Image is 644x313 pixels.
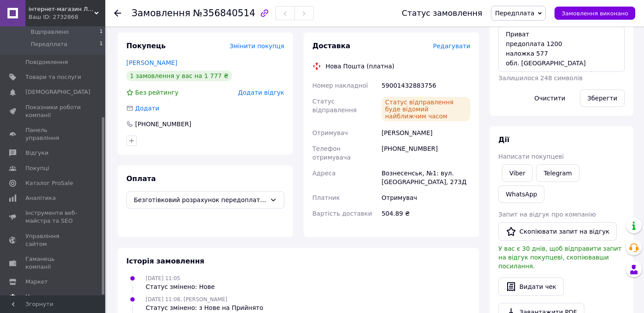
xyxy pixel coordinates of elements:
[25,149,48,157] span: Відгуки
[536,164,579,182] a: Telegram
[555,7,635,20] button: Замовлення виконано
[25,255,81,271] span: Гаманець компанії
[126,42,166,50] span: Покупець
[312,145,351,161] span: Телефон отримувача
[193,8,255,18] span: №356840514
[25,179,73,187] span: Каталог ProSale
[495,10,534,17] span: Передплата
[29,13,105,21] div: Ваш ID: 2732868
[25,194,56,202] span: Аналітика
[380,165,472,190] div: Вознесенськ, №1: вул. [GEOGRAPHIC_DATA], 273Д
[25,209,81,225] span: Інструменти веб-майстра та SEO
[100,28,103,36] span: 1
[380,125,472,141] div: [PERSON_NAME]
[25,58,68,66] span: Повідомлення
[498,211,596,218] span: Запит на відгук про компанію
[31,28,69,36] span: Відправлено
[135,105,159,112] span: Додати
[502,164,533,182] a: Viber
[380,78,472,93] div: 59001432883756
[134,120,192,128] div: [PHONE_NUMBER]
[527,89,573,107] button: Очистити
[134,195,266,205] span: Безготівковий розрахунок передоплата (карта ПриватБанк, А-Банк, [GEOGRAPHIC_DATA])
[380,206,472,221] div: 504.89 ₴
[126,59,177,66] a: [PERSON_NAME]
[380,141,472,165] div: [PHONE_NUMBER]
[380,190,472,206] div: Отримувач
[382,97,470,121] div: Статус відправлення буде відомий найближчим часом
[146,296,227,302] span: [DATE] 11:08, [PERSON_NAME]
[25,293,70,301] span: Налаштування
[312,42,351,50] span: Доставка
[498,135,509,144] span: Дії
[114,9,121,18] div: Повернутися назад
[126,174,156,183] span: Оплата
[31,40,67,48] span: Передплата
[126,71,232,81] div: 1 замовлення у вас на 1 777 ₴
[498,245,622,270] span: У вас є 30 днів, щоб відправити запит на відгук покупцеві, скопіювавши посилання.
[312,170,336,177] span: Адреса
[25,103,81,119] span: Показники роботи компанії
[498,222,617,241] button: Скопіювати запит на відгук
[132,8,190,18] span: Замовлення
[433,43,470,50] span: Редагувати
[25,164,49,172] span: Покупці
[238,89,284,96] span: Додати відгук
[25,126,81,142] span: Панель управління
[312,210,372,217] span: Вартість доставки
[25,73,81,81] span: Товари та послуги
[498,185,544,203] a: WhatsApp
[100,40,103,48] span: 1
[498,25,625,72] textarea: Приват предоплата 1200 наложка 577 обл. [GEOGRAPHIC_DATA]
[312,194,340,201] span: Платник
[498,153,564,160] span: Написати покупцеві
[146,303,263,312] div: Статус змінено: з Нове на Прийнято
[312,129,348,136] span: Отримувач
[146,282,215,291] div: Статус змінено: Нове
[25,232,81,248] span: Управління сайтом
[126,257,204,265] span: Історія замовлення
[562,10,628,17] span: Замовлення виконано
[135,89,179,96] span: Без рейтингу
[312,82,368,89] span: Номер накладної
[29,5,94,13] span: інтернет-магазин ЛАТЕКСіКО
[580,89,625,107] button: Зберегти
[498,75,583,82] span: Залишилося 248 символів
[498,277,564,296] button: Видати чек
[229,43,284,50] span: Змінити покупця
[402,9,483,18] div: Статус замовлення
[25,88,90,96] span: [DEMOGRAPHIC_DATA]
[146,275,180,281] span: [DATE] 11:05
[323,62,397,71] div: Нова Пошта (платна)
[312,98,357,114] span: Статус відправлення
[25,278,48,286] span: Маркет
